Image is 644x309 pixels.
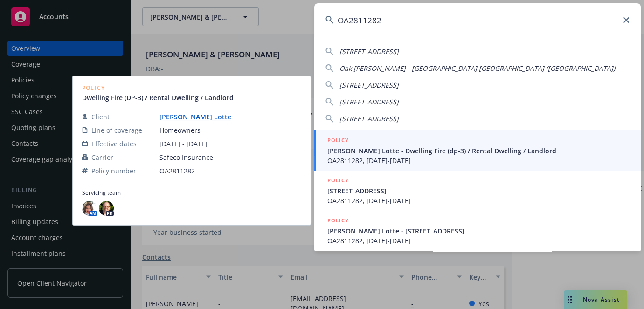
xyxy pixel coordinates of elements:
[327,196,630,206] span: OA2811282, [DATE]-[DATE]
[339,97,399,106] span: [STREET_ADDRESS]
[339,64,615,73] span: Oak [PERSON_NAME] - [GEOGRAPHIC_DATA] [GEOGRAPHIC_DATA] ([GEOGRAPHIC_DATA])
[327,186,630,196] span: [STREET_ADDRESS]
[314,211,641,251] a: POLICY[PERSON_NAME] Lotte - [STREET_ADDRESS]OA2811282, [DATE]-[DATE]
[339,81,399,89] span: [STREET_ADDRESS]
[327,216,349,225] h5: POLICY
[314,171,641,211] a: POLICY[STREET_ADDRESS]OA2811282, [DATE]-[DATE]
[327,176,349,185] h5: POLICY
[327,236,630,246] span: OA2811282, [DATE]-[DATE]
[314,3,641,37] input: Search...
[327,226,630,236] span: [PERSON_NAME] Lotte - [STREET_ADDRESS]
[339,47,399,56] span: [STREET_ADDRESS]
[314,130,641,171] a: POLICY[PERSON_NAME] Lotte - Dwelling Fire (dp-3) / Rental Dwelling / LandlordOA2811282, [DATE]-[D...
[339,114,399,123] span: [STREET_ADDRESS]
[327,156,630,165] span: OA2811282, [DATE]-[DATE]
[327,136,349,145] h5: POLICY
[327,146,630,156] span: [PERSON_NAME] Lotte - Dwelling Fire (dp-3) / Rental Dwelling / Landlord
